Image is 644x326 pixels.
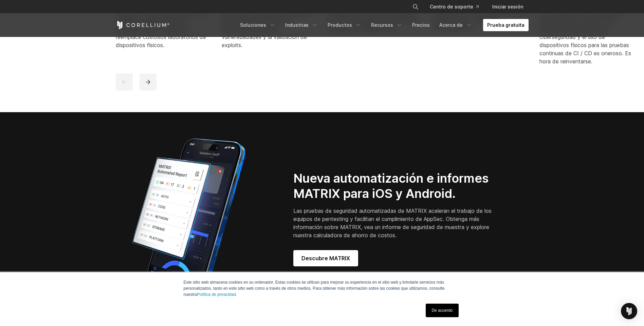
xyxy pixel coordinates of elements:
[116,21,170,29] a: Inicio de Corellium
[301,254,350,262] span: Descubre MATRIX
[285,22,309,28] font: Industrias
[483,19,529,31] a: Prueba gratuita
[371,22,393,28] font: Recursos
[293,207,503,239] p: Las pruebas de seguridad automatizadas de MATRIX aceleran el trabajo de los equipos de pentesting...
[116,134,262,303] img: Corellium_MATRIX_Hero_1_1x
[328,22,352,28] font: Productos
[621,303,637,319] div: Abra Intercom Messenger
[293,250,358,266] a: Descubre MATRIX
[293,171,503,201] h2: Nueva automatización e informes MATRIX para iOS y Android.
[404,1,529,13] div: Menú de navegación
[240,22,266,28] font: Soluciones
[426,304,458,317] a: De acuerdo
[439,22,463,28] font: Acerca de
[409,1,422,13] button: Buscar
[236,19,529,31] div: Menú de navegación
[430,3,473,10] font: Centro de soporte
[140,74,157,90] button: próximo
[116,74,133,90] button: anterior
[197,292,237,297] a: Política de privacidad.
[487,1,529,13] a: Iniciar sesión
[184,279,461,298] p: Este sitio web almacena cookies en su ordenador. Estas cookies se utilizan para mejorar su experi...
[408,19,434,31] a: Precios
